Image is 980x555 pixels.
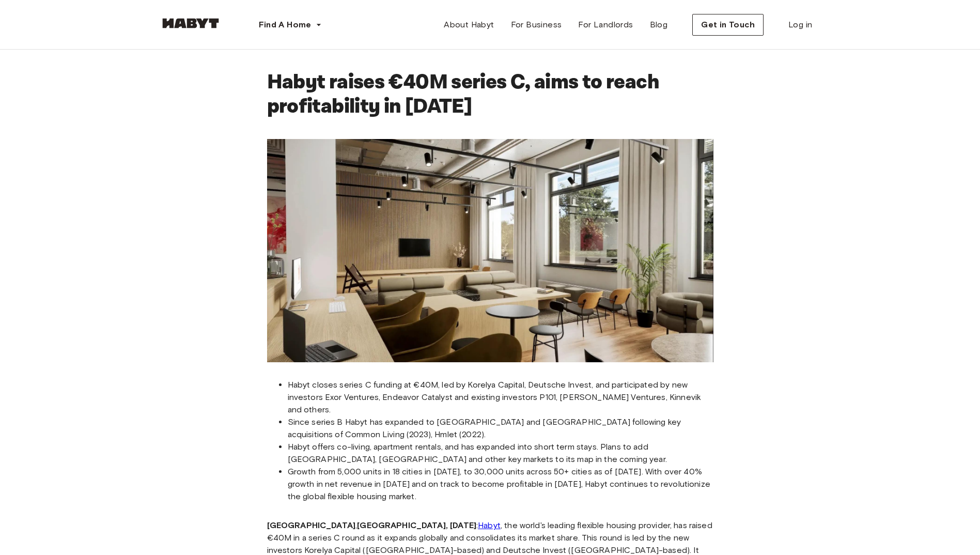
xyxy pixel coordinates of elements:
[288,416,713,441] li: Since series B Habyt has expanded to [GEOGRAPHIC_DATA] and [GEOGRAPHIC_DATA] following key acquis...
[160,18,222,28] img: Habyt
[780,14,820,35] a: Log in
[267,520,356,530] strong: [GEOGRAPHIC_DATA]
[478,520,501,530] a: Habyt
[357,520,476,530] strong: [GEOGRAPHIC_DATA], [DATE]
[259,19,312,31] span: Find A Home
[267,70,713,118] h1: Habyt raises €40M series C, aims to reach profitability in [DATE]
[288,466,713,503] li: Growth from 5,000 units in 18 cities in [DATE], to 30,000 units across 50+ cities as of [DATE]. W...
[503,14,570,35] a: For Business
[288,379,713,416] li: Habyt closes series C funding at €40M, led by Korelya Capital, Deutsche Invest, and participated ...
[650,19,668,31] span: Blog
[692,14,764,36] button: Get in Touch
[444,19,494,31] span: About Habyt
[435,14,502,35] a: About Habyt
[288,441,713,466] li: Habyt offers co-living, apartment rentals, and has expanded into short term stays. Plans to add [...
[267,139,713,362] img: Habyt raises €40M series C, aims to reach profitability in 2024
[642,14,676,35] a: Blog
[511,19,562,31] span: For Business
[701,19,755,31] span: Get in Touch
[788,19,812,31] span: Log in
[578,19,633,31] span: For Landlords
[251,14,330,35] button: Find A Home
[570,14,641,35] a: For Landlords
